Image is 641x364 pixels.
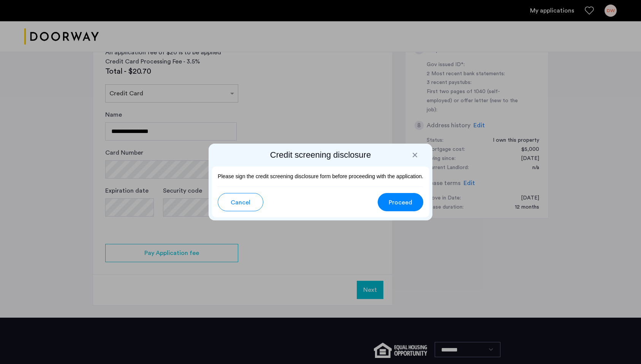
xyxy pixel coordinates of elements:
span: Proceed [389,198,412,207]
h2: Credit screening disclosure [212,150,429,160]
button: button [218,193,263,211]
p: Please sign the credit screening disclosure form before proceeding with the application. [218,173,423,180]
button: button [378,193,423,211]
span: Cancel [231,198,250,207]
